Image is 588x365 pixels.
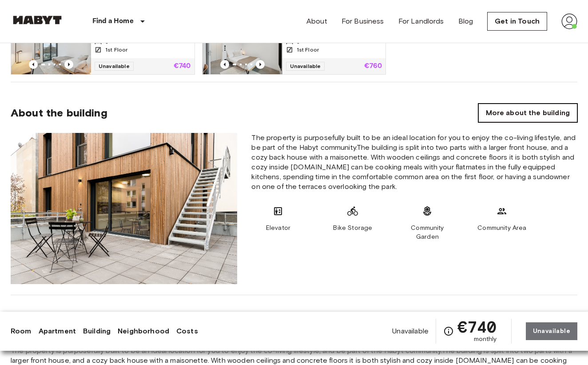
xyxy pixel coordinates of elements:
[202,20,386,75] a: Marketing picture of unit DE-01-264-001-02HPrevious imagePrevious imagePrivate room10.99 Sqm31st ...
[105,46,127,54] span: 1st Floor
[256,60,265,69] button: Previous image
[83,326,111,337] a: Building
[11,21,91,74] img: Marketing picture of unit DE-01-264-001-03H
[251,133,577,192] span: The property is purposefully built to be an ideal location for you to enjoy the co-living lifesty...
[11,16,64,24] img: Habyt
[64,60,73,69] button: Previous image
[477,224,526,233] span: Community Area
[92,16,134,27] p: Find a Home
[306,16,327,27] a: About
[561,13,577,29] img: avatar
[29,60,38,69] button: Previous image
[364,63,382,70] p: €760
[266,224,290,233] span: Elevator
[11,326,32,337] a: Room
[11,106,107,120] span: About the building
[95,62,134,71] span: Unavailable
[39,326,76,337] a: Apartment
[174,63,191,70] p: €740
[487,12,547,31] a: Get in Touch
[401,224,454,241] span: Community Garden
[203,21,282,74] img: Marketing picture of unit DE-01-264-001-02H
[220,60,229,69] button: Previous image
[443,326,454,337] svg: Check cost overview for full price breakdown. Please note that discounts apply to new joiners onl...
[458,16,473,27] a: Blog
[11,20,195,75] a: Marketing picture of unit DE-01-264-001-03HPrevious imagePrevious imagePrivate room10.13 Sqm31st ...
[342,16,384,27] a: For Business
[398,16,444,27] a: For Landlords
[333,224,372,233] span: Bike Storage
[474,335,497,344] span: monthly
[11,133,237,284] img: Placeholder image
[176,326,198,337] a: Costs
[297,46,319,54] span: 1st Floor
[478,104,577,122] a: More about the building
[286,62,325,71] span: Unavailable
[392,326,429,336] span: Unavailable
[118,326,169,337] a: Neighborhood
[457,319,497,335] span: €740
